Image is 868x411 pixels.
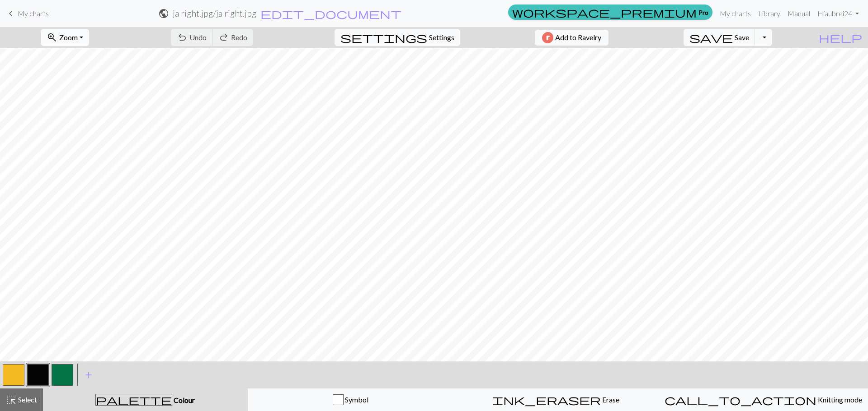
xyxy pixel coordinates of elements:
span: save [689,31,733,44]
span: Knitting mode [816,395,862,404]
span: add [83,369,94,381]
span: Add to Ravelry [555,32,601,43]
span: Select [17,395,37,404]
button: Zoom [41,29,89,46]
span: ink_eraser [492,393,601,406]
button: Knitting mode [659,388,868,411]
span: Colour [172,396,195,404]
a: My charts [5,6,49,21]
a: My charts [716,5,755,23]
span: Erase [601,395,619,404]
i: Settings [340,32,427,43]
span: public [158,7,169,20]
button: Save [684,29,755,46]
a: Library [755,5,784,23]
img: Ravelry [542,32,553,43]
button: Colour [43,388,248,411]
span: help [819,31,862,44]
span: palette [96,393,172,406]
span: zoom_in [47,31,57,44]
span: Save [735,33,749,42]
span: Settings [429,32,454,43]
span: settings [340,31,427,44]
span: Symbol [344,395,368,404]
button: Symbol [248,388,453,411]
span: highlight_alt [6,393,17,406]
a: Manual [784,5,814,23]
span: edit_document [260,7,401,20]
button: SettingsSettings [335,29,460,46]
button: Erase [453,388,659,411]
span: call_to_action [665,393,816,406]
a: Pro [508,5,712,20]
h2: ja right.jpg / ja right.jpg [173,8,256,18]
button: Add to Ravelry [535,30,609,46]
a: Hiaubrei24 [814,5,863,23]
span: keyboard_arrow_left [5,7,16,20]
span: My charts [18,9,49,18]
span: workspace_premium [512,6,697,18]
span: Zoom [59,33,78,42]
